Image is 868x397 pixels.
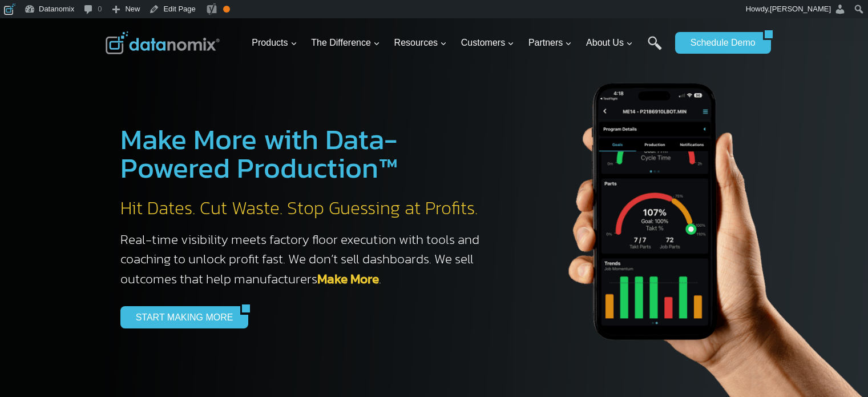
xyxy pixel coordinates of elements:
[247,25,669,62] nav: Primary Navigation
[223,6,230,13] div: OK
[317,269,379,288] a: Make More
[120,306,241,328] a: START MAKING MORE
[675,32,763,54] a: Schedule Demo
[586,35,633,50] span: About Us
[252,35,297,50] span: Products
[648,36,662,62] a: Search
[461,35,514,50] span: Customers
[770,5,831,13] span: [PERSON_NAME]
[106,31,220,54] img: Datanomix
[528,35,572,50] span: Partners
[394,35,447,50] span: Resources
[120,230,491,289] h3: Real-time visibility meets factory floor execution with tools and coaching to unlock profit fast....
[120,125,491,182] h1: Make More with Data-Powered Production™
[311,35,380,50] span: The Difference
[120,197,491,220] h2: Hit Dates. Cut Waste. Stop Guessing at Profits.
